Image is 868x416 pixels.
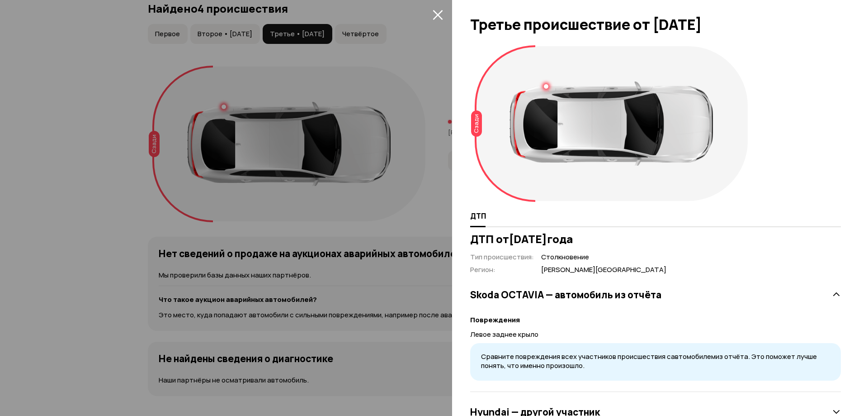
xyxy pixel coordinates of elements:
span: Сравните повреждения всех участников происшествия с автомобилем из отчёта. Это поможет лучше поня... [481,352,817,371]
span: ДТП [470,211,486,220]
div: Сзади [471,110,482,137]
span: Регион : [470,265,495,274]
strong: Повреждения [470,315,520,325]
span: Столкновение [541,253,666,262]
button: закрыть [430,7,445,22]
span: [PERSON_NAME][GEOGRAPHIC_DATA] [541,265,666,275]
h3: Skoda OCTAVIA — автомобиль из отчёта [470,289,661,301]
span: Тип происшествия : [470,252,534,262]
p: Левое заднее крыло [470,330,841,339]
h3: ДТП от [DATE] года [470,233,841,245]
